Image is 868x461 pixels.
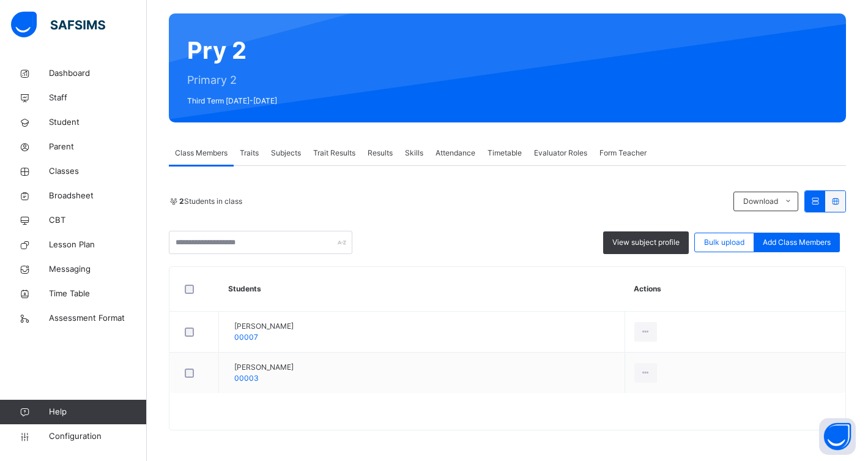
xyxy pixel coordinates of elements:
span: Configuration [49,430,146,443]
span: View subject profile [612,237,680,248]
span: Trait Results [313,148,355,159]
span: Lesson Plan [49,239,147,251]
span: Time Table [49,288,147,300]
span: Results [368,148,393,159]
span: Broadsheet [49,190,147,202]
span: Download [743,196,778,207]
span: Parent [49,141,147,153]
span: Traits [240,148,259,159]
span: Class Members [175,148,228,159]
span: Student [49,116,147,129]
span: [PERSON_NAME] [234,321,294,332]
span: Skills [405,148,423,159]
span: Assessment Format [49,312,147,324]
img: safsims [11,12,105,37]
span: 00003 [234,373,259,383]
b: 2 [179,197,184,206]
span: Dashboard [49,67,147,80]
th: Students [219,267,625,312]
span: [PERSON_NAME] [234,362,294,373]
span: Classes [49,165,147,178]
span: Help [49,406,146,418]
span: Evaluator Roles [534,148,587,159]
span: 00007 [234,332,258,342]
button: Open asap [819,418,856,455]
span: Students in class [179,196,242,207]
span: Timetable [488,148,522,159]
th: Actions [625,267,845,312]
span: Staff [49,92,147,104]
span: CBT [49,214,147,227]
span: Subjects [271,148,301,159]
span: Form Teacher [599,148,647,159]
span: Attendance [436,148,475,159]
span: Add Class Members [763,237,831,248]
span: Bulk upload [704,237,744,248]
span: Messaging [49,263,147,275]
